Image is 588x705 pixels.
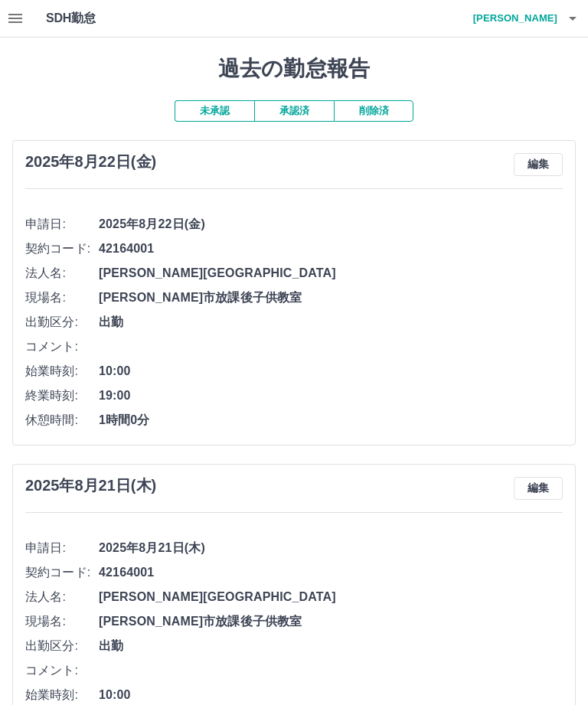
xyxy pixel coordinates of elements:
[99,686,563,704] span: 10:00
[99,411,563,429] span: 1時間0分
[99,362,563,380] span: 10:00
[25,637,99,655] span: 出勤区分:
[99,240,563,258] span: 42164001
[25,563,99,582] span: 契約コード:
[514,477,563,500] button: 編集
[25,661,99,680] span: コメント:
[99,289,563,307] span: [PERSON_NAME]市放課後子供教室
[25,411,99,429] span: 休憩時間:
[25,338,99,356] span: コメント:
[99,387,563,405] span: 19:00
[99,612,563,631] span: [PERSON_NAME]市放課後子供教室
[99,539,563,557] span: 2025年8月21日(木)
[334,100,413,122] button: 削除済
[25,612,99,631] span: 現場名:
[99,588,563,606] span: [PERSON_NAME][GEOGRAPHIC_DATA]
[25,289,99,307] span: 現場名:
[25,153,156,171] h3: 2025年8月22日(金)
[99,215,563,233] span: 2025年8月22日(金)
[25,313,99,331] span: 出勤区分:
[514,153,563,176] button: 編集
[25,215,99,233] span: 申請日:
[175,100,254,122] button: 未承認
[25,477,156,494] h3: 2025年8月21日(木)
[25,362,99,380] span: 始業時刻:
[99,313,563,331] span: 出勤
[254,100,334,122] button: 承認済
[25,387,99,405] span: 終業時刻:
[25,588,99,606] span: 法人名:
[25,264,99,282] span: 法人名:
[99,563,563,582] span: 42164001
[25,240,99,258] span: 契約コード:
[12,56,576,82] h1: 過去の勤怠報告
[99,637,563,655] span: 出勤
[99,264,563,282] span: [PERSON_NAME][GEOGRAPHIC_DATA]
[25,686,99,704] span: 始業時刻:
[25,539,99,557] span: 申請日:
